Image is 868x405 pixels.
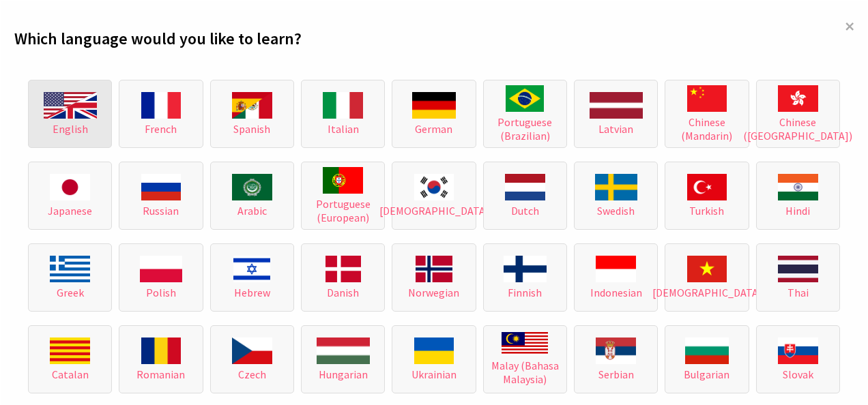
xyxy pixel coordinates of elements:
[590,286,642,299] span: Indonesian
[28,243,112,312] button: Greek
[491,359,560,386] span: Malay (Bahasa Malaysia)
[511,204,539,217] span: Dutch
[392,80,476,148] button: German
[143,204,179,217] span: Russian
[323,92,363,119] img: Italian
[787,286,809,299] span: Thai
[672,115,741,142] span: Chinese (Mandarin)
[50,337,90,364] img: Catalan
[119,243,203,312] button: Polish
[319,367,368,381] span: Hungarian
[14,28,854,49] h2: Which language would you like to learn?
[210,80,294,148] button: Spanish
[652,286,762,299] span: [DEMOGRAPHIC_DATA]
[598,367,634,381] span: Serbian
[323,167,363,194] img: Portuguese (European)
[232,337,272,364] img: Czech
[392,243,476,312] button: Norwegian
[598,122,633,136] span: Latvian
[506,85,544,112] img: Portuguese (Brazilian)
[237,204,267,217] span: Arabic
[50,256,90,282] img: Greek
[778,174,818,200] img: Hindi
[308,197,377,224] span: Portuguese (European)
[414,337,454,364] img: Ukrainian
[210,325,294,393] button: Czech
[53,122,88,136] span: English
[687,256,727,282] img: Vietnamese
[778,256,818,282] img: Thai
[685,337,729,364] img: Bulgarian
[687,174,727,200] img: Turkish
[508,286,542,299] span: Finnish
[210,243,294,312] button: Hebrew
[141,92,182,119] img: French
[687,85,727,112] img: Chinese (Mandarin)
[483,162,567,230] button: Dutch
[684,367,729,381] span: Bulgarian
[119,162,203,230] button: Russian
[141,337,182,364] img: Romanian
[57,286,84,299] span: Greek
[504,256,547,282] img: Finnish
[597,204,635,217] span: Swedish
[136,367,185,381] span: Romanian
[778,337,818,364] img: Slovak
[411,367,457,381] span: Ukrainian
[412,92,457,119] img: German
[665,325,749,393] button: Bulgarian
[119,80,203,148] button: French
[665,80,749,148] button: Chinese (Mandarin)
[505,174,545,200] img: Dutch
[379,204,489,217] span: [DEMOGRAPHIC_DATA]
[778,85,818,112] img: Chinese (Mandarin)
[301,162,385,230] button: Portuguese (European)
[392,325,476,393] button: Ukrainian
[502,332,548,355] img: Malay (Bahasa Malaysia)
[783,367,813,381] span: Slovak
[483,243,567,312] button: Finnish
[301,243,385,312] button: Danish
[756,325,840,393] button: Slovak
[665,162,749,230] button: Turkish
[665,243,749,312] button: [DEMOGRAPHIC_DATA]
[28,162,112,230] button: Japanese
[52,367,89,381] span: Catalan
[28,325,112,393] button: Catalan
[574,80,658,148] button: Latvian
[328,122,359,136] span: Italian
[491,115,560,142] span: Portuguese (Brazilian)
[756,243,840,312] button: Thai
[574,162,658,230] button: Swedish
[327,286,359,299] span: Danish
[234,286,270,299] span: Hebrew
[785,204,810,217] span: Hindi
[590,92,643,119] img: Latvian
[232,174,272,200] img: Arabic
[28,80,112,148] button: English
[483,325,567,393] button: Malay (Bahasa Malaysia)
[408,286,459,299] span: Norwegian
[416,256,452,282] img: Norwegian
[48,204,92,217] span: Japanese
[238,367,266,381] span: Czech
[392,162,476,230] button: [DEMOGRAPHIC_DATA]
[44,92,97,119] img: English
[301,80,385,148] button: Italian
[233,122,270,136] span: Spanish
[845,14,854,38] span: ×
[414,174,454,200] img: Korean
[232,92,272,119] img: Spanish
[50,174,90,200] img: Japanese
[146,286,176,299] span: Polish
[233,256,270,282] img: Hebrew
[210,162,294,230] button: Arabic
[596,337,636,364] img: Serbian
[301,325,385,393] button: Hungarian
[756,162,840,230] button: Hindi
[596,256,636,282] img: Indonesian
[574,325,658,393] button: Serbian
[325,256,361,282] img: Danish
[743,115,852,142] span: Chinese ([GEOGRAPHIC_DATA])
[574,243,658,312] button: Indonesian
